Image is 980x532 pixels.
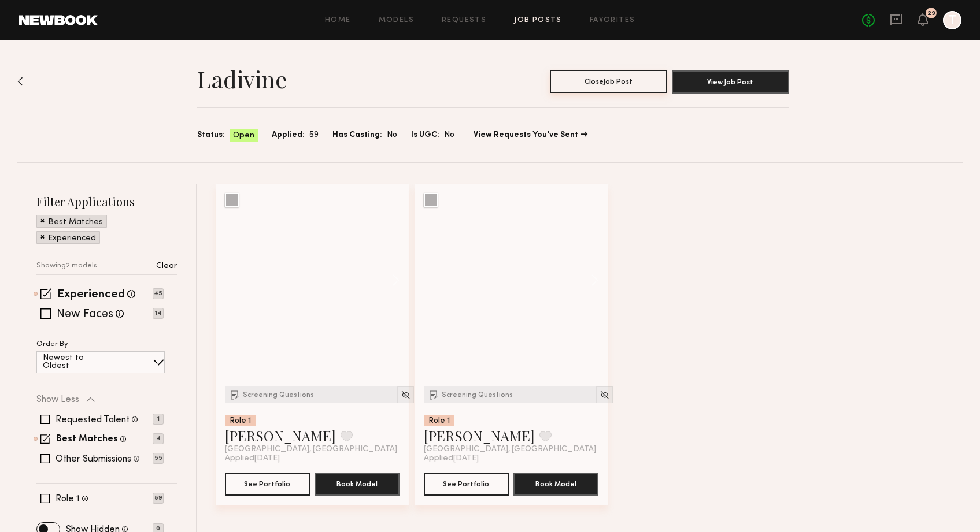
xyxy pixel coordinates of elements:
span: Screening Questions [243,392,314,399]
div: 29 [927,10,935,17]
p: Clear [156,262,177,270]
span: [GEOGRAPHIC_DATA], [GEOGRAPHIC_DATA] [225,445,397,454]
a: [PERSON_NAME] [225,426,336,445]
span: Screening Questions [442,392,513,399]
p: 4 [153,433,164,444]
img: Unhide Model [401,390,411,400]
span: Applied: [272,129,305,142]
p: 1 [153,414,164,425]
img: Submission Icon [428,389,439,400]
div: Applied [DATE] [424,454,598,463]
span: Open [233,130,254,142]
a: [PERSON_NAME] [424,426,535,445]
button: Book Model [315,473,400,496]
a: Book Model [513,478,598,488]
label: Experienced [57,289,125,301]
button: See Portfolio [225,473,310,496]
div: Role 1 [424,415,454,426]
p: Show Less [36,395,79,404]
p: 55 [153,453,164,464]
span: No [444,129,454,142]
p: Order By [36,341,68,348]
a: Book Model [315,478,400,488]
button: See Portfolio [424,473,509,496]
p: 45 [153,288,164,299]
span: Is UGC: [411,129,439,142]
h1: Ladivine [197,65,287,94]
span: [GEOGRAPHIC_DATA], [GEOGRAPHIC_DATA] [424,445,596,454]
a: Requests [442,17,486,24]
img: Submission Icon [229,389,241,400]
label: Best Matches [56,435,118,444]
label: Other Submissions [56,455,131,464]
span: No [387,129,397,142]
p: 14 [153,308,164,319]
label: New Faces [57,309,113,321]
p: Experienced [48,235,96,243]
p: Best Matches [48,218,103,226]
a: View Requests You’ve Sent [474,131,587,139]
button: CloseJob Post [550,70,667,93]
p: 59 [153,493,164,504]
button: View Job Post [672,70,789,94]
span: Has Casting: [332,129,382,142]
a: Home [325,17,351,24]
p: Newest to Oldest [43,354,112,370]
a: Job Posts [514,17,562,24]
img: Back to previous page [17,77,23,86]
a: T [943,11,961,29]
label: Requested Talent [56,415,130,425]
span: 59 [309,129,319,142]
a: Models [379,17,414,24]
label: Role 1 [56,494,80,504]
span: Status: [197,129,225,142]
p: Showing 2 models [36,262,97,270]
button: Book Model [513,473,598,496]
a: Favorites [590,17,635,24]
h2: Filter Applications [36,194,177,209]
div: Applied [DATE] [225,454,400,463]
img: Unhide Model [600,390,609,400]
div: Role 1 [225,415,256,426]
